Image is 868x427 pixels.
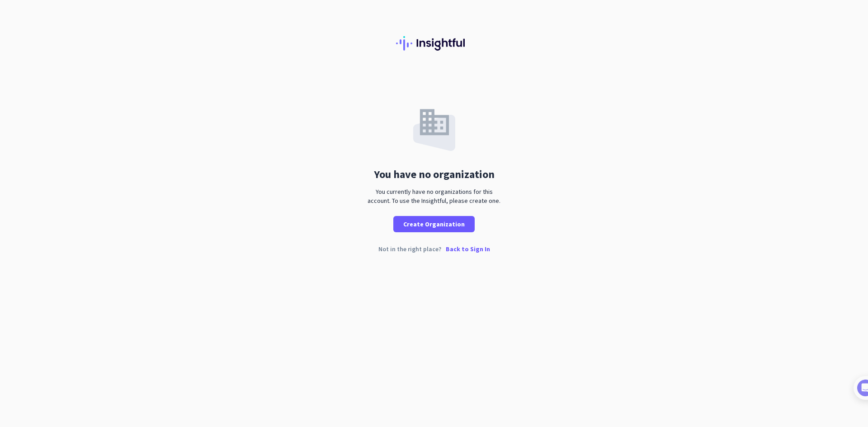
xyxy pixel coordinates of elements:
div: You have no organization [374,169,495,180]
p: Back to Sign In [446,246,490,252]
img: Insightful [396,36,472,51]
div: You currently have no organizations for this account. To use the Insightful, please create one. [364,187,504,205]
span: Create Organization [403,220,465,229]
button: Create Organization [393,216,475,232]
